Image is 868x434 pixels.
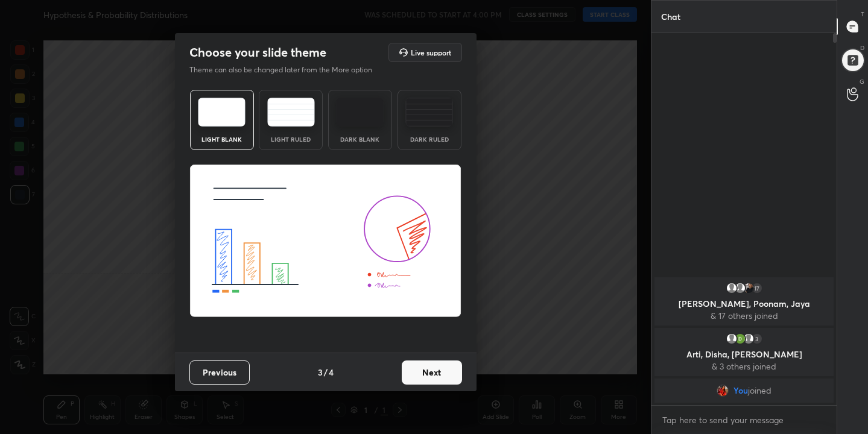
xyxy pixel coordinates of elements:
p: [PERSON_NAME], Poonam, Jaya [662,299,826,309]
p: Chat [651,1,690,33]
div: Dark Blank [336,136,384,142]
img: darkRuledTheme.de295e13.svg [405,98,453,127]
img: lightRuledTheme.5fabf969.svg [267,98,315,127]
img: default.png [726,333,738,345]
span: You [733,386,748,395]
h2: Choose your slide theme [189,45,326,60]
p: Theme can also be changed later from the More option [189,64,385,75]
img: default.png [743,333,755,345]
button: Previous [189,360,250,385]
img: default.png [726,282,738,294]
button: Next [402,360,462,385]
div: 3 [751,333,763,345]
p: D [860,43,864,52]
h4: 3 [318,366,323,379]
h4: 4 [329,366,334,379]
img: 3 [734,333,746,345]
span: joined [748,386,771,395]
img: darkTheme.f0cc69e5.svg [336,98,384,127]
div: Light Ruled [267,136,315,142]
h4: / [324,366,328,379]
div: Dark Ruled [405,136,454,142]
img: 2aa576832eb44fa3bec3934bebcfbffb.jpg [743,282,755,294]
p: & 17 others joined [662,311,826,321]
div: grid [651,275,837,405]
p: G [860,77,864,86]
div: Light Blank [198,136,246,142]
div: 17 [751,282,763,294]
p: T [861,10,864,19]
h5: Live support [411,49,451,56]
img: default.png [734,282,746,294]
img: lightThemeBanner.fbc32fad.svg [189,165,461,318]
p: & 3 others joined [662,362,826,371]
img: e8264a57f34749feb2a1a1cab8da49a2.jpg [717,385,729,397]
img: lightTheme.e5ed3b09.svg [198,98,246,127]
p: Arti, Disha, [PERSON_NAME] [662,350,826,359]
